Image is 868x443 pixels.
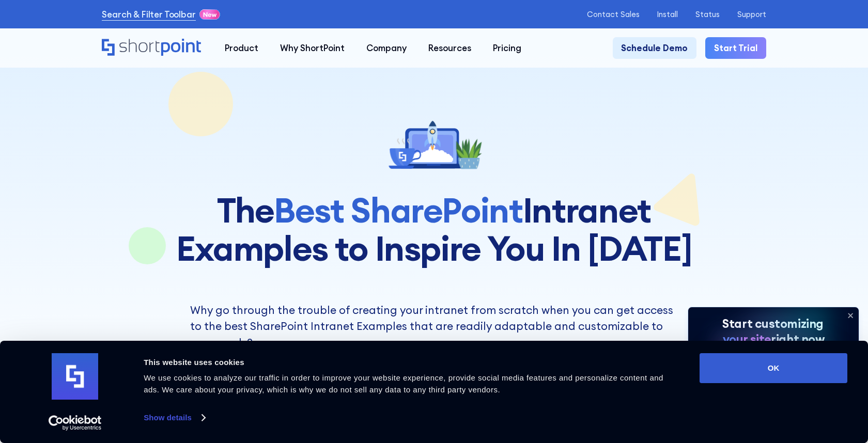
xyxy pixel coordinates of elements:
a: Home [102,39,203,57]
div: Why ShortPoint [280,41,345,54]
h1: The Intranet Examples to Inspire You In [DATE] [174,191,694,267]
a: Install [657,10,678,19]
a: Product [214,37,269,59]
button: OK [700,353,847,383]
a: Resources [417,37,482,59]
div: Product [225,41,258,54]
a: Start Trial [705,37,766,59]
div: This website uses cookies [144,356,676,369]
div: Pricing [493,41,521,54]
div: Company [366,41,407,54]
a: Search & Filter Toolbar [102,8,195,21]
a: Usercentrics Cookiebot - opens in a new window [30,415,120,431]
img: logo [52,353,98,400]
a: Contact Sales [587,10,640,19]
div: Resources [428,41,471,54]
a: Show details [144,410,205,425]
a: Support [737,10,766,19]
a: Company [355,37,417,59]
span: Best SharePoint [274,188,523,232]
a: Schedule Demo [613,37,697,59]
span: We use cookies to analyze our traffic in order to improve your website experience, provide social... [144,373,663,394]
a: Pricing [482,37,532,59]
a: Status [695,10,720,19]
a: Why ShortPoint [269,37,355,59]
